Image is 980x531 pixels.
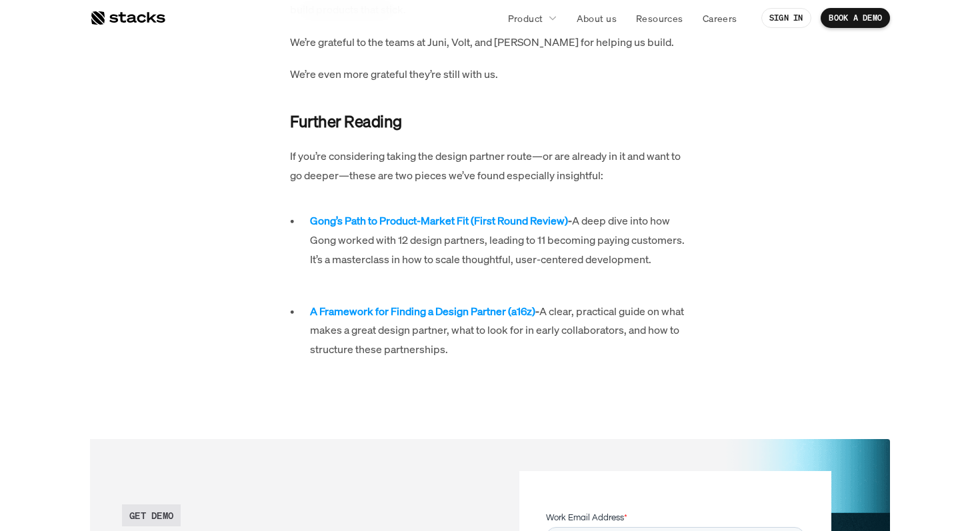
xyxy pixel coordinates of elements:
a: Careers [695,6,745,30]
p: Careers [703,11,737,25]
p: BOOK A DEMO [829,13,882,23]
p: We’re grateful to the teams at Juni, Volt, and [PERSON_NAME] for helping us build. [290,33,690,52]
p: A deep dive into how Gong worked with 12 design partners, leading to 11 becoming paying customers... [310,211,690,268]
a: SIGN IN [761,8,811,28]
a: Privacy Policy [157,254,216,263]
a: A Framework for Finding a Design Partner (a16z) [310,304,535,318]
p: A clear, practical guide on what makes a great design partner, what to look for in early collabor... [310,302,690,359]
a: About us [569,6,625,30]
p: SIGN IN [769,13,803,23]
p: If you’re considering taking the design partner route—or are already in it and want to go deeper—... [290,147,690,185]
strong: - [568,213,572,228]
h2: GET DEMO [129,508,173,522]
a: Gong’s Path to Product-Market Fit (First Round Review) [310,213,568,228]
p: Resources [636,11,683,25]
p: Product [508,11,543,25]
p: About us [577,11,617,25]
a: BOOK A DEMO [821,8,890,28]
p: We’re even more grateful they’re still with us. [290,65,690,84]
strong: Further Reading [290,111,402,132]
strong: - [535,304,539,318]
a: Resources [628,6,691,30]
